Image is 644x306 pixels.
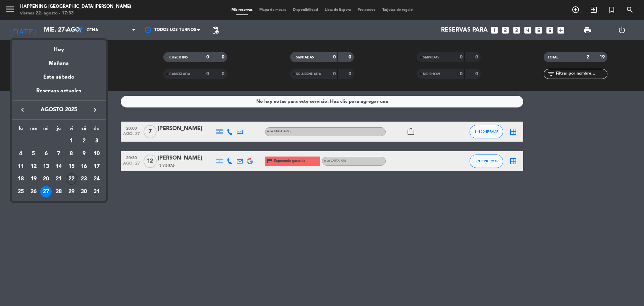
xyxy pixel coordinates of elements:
[12,54,106,68] div: Mañana
[27,160,40,173] td: 12 de agosto de 2025
[14,147,27,160] td: 4 de agosto de 2025
[16,105,29,114] button: keyboard_arrow_left
[52,125,65,135] th: jueves
[12,87,106,100] div: Reservas actuales
[90,147,103,160] td: 10 de agosto de 2025
[78,173,90,185] div: 23
[90,160,103,173] td: 17 de agosto de 2025
[52,160,65,173] td: 14 de agosto de 2025
[12,40,106,54] div: Hoy
[53,161,64,172] div: 14
[14,160,27,173] td: 11 de agosto de 2025
[65,125,78,135] th: viernes
[78,186,90,198] div: 30
[40,148,52,160] div: 6
[78,125,91,135] th: sábado
[65,147,78,160] td: 8 de agosto de 2025
[40,186,52,198] div: 27
[78,161,90,172] div: 16
[78,135,90,147] div: 2
[53,186,64,198] div: 28
[28,186,39,198] div: 26
[66,148,77,160] div: 8
[15,186,26,198] div: 25
[14,173,27,185] td: 18 de agosto de 2025
[40,160,52,173] td: 13 de agosto de 2025
[89,105,101,114] button: keyboard_arrow_right
[52,185,65,198] td: 28 de agosto de 2025
[90,135,103,147] td: 3 de agosto de 2025
[53,148,64,160] div: 7
[18,106,26,114] i: keyboard_arrow_left
[91,186,102,198] div: 31
[91,135,102,147] div: 3
[78,135,91,147] td: 2 de agosto de 2025
[91,106,99,114] i: keyboard_arrow_right
[27,185,40,198] td: 26 de agosto de 2025
[40,125,52,135] th: miércoles
[78,147,91,160] td: 9 de agosto de 2025
[28,148,39,160] div: 5
[28,161,39,172] div: 12
[90,173,103,185] td: 24 de agosto de 2025
[40,185,52,198] td: 27 de agosto de 2025
[65,135,78,147] td: 1 de agosto de 2025
[52,147,65,160] td: 7 de agosto de 2025
[40,147,52,160] td: 6 de agosto de 2025
[52,173,65,185] td: 21 de agosto de 2025
[66,135,77,147] div: 1
[29,105,89,114] span: agosto 2025
[15,161,26,172] div: 11
[14,135,65,147] td: AGO.
[27,147,40,160] td: 5 de agosto de 2025
[14,125,27,135] th: lunes
[91,148,102,160] div: 10
[12,68,106,87] div: Este sábado
[90,125,103,135] th: domingo
[40,173,52,185] div: 20
[78,160,91,173] td: 16 de agosto de 2025
[27,125,40,135] th: martes
[66,161,77,172] div: 15
[66,186,77,198] div: 29
[65,185,78,198] td: 29 de agosto de 2025
[15,173,26,185] div: 18
[90,185,103,198] td: 31 de agosto de 2025
[91,161,102,172] div: 17
[65,160,78,173] td: 15 de agosto de 2025
[40,161,52,172] div: 13
[66,173,77,185] div: 22
[27,173,40,185] td: 19 de agosto de 2025
[15,148,26,160] div: 4
[91,173,102,185] div: 24
[53,173,64,185] div: 21
[40,173,52,185] td: 20 de agosto de 2025
[14,185,27,198] td: 25 de agosto de 2025
[78,185,91,198] td: 30 de agosto de 2025
[78,173,91,185] td: 23 de agosto de 2025
[28,173,39,185] div: 19
[78,148,90,160] div: 9
[65,173,78,185] td: 22 de agosto de 2025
